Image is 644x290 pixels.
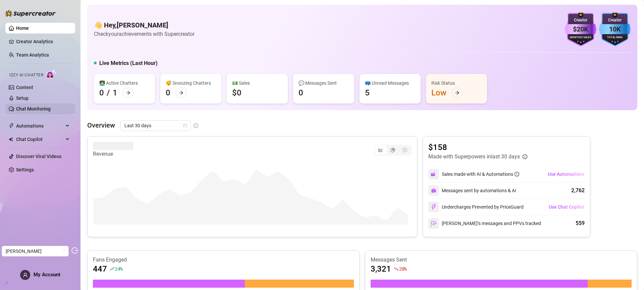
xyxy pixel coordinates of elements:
[16,106,51,112] a: Chat Monitoring
[23,273,28,278] span: user
[124,121,187,131] span: Last 30 days
[374,145,412,155] div: segmented control
[599,17,631,23] div: Creator
[571,187,585,195] div: 2,762
[565,35,596,40] div: Monthly Sales
[87,120,115,130] article: Overview
[16,95,29,101] a: Setup
[299,79,349,87] div: 💬 Messages Sent
[232,87,241,98] div: $0
[94,20,195,30] h4: 👋 Hey, [PERSON_NAME]
[431,204,437,210] img: svg%3e
[565,13,596,46] img: purple-badge-B9DA21FR.svg
[61,249,65,253] span: loading
[428,218,541,229] div: [PERSON_NAME]’s messages and PPVs tracked
[194,123,198,128] span: info-circle
[549,204,584,210] span: Use Chat Copilot
[6,246,65,256] span: Ellie
[599,13,631,46] img: blue-badge-DgoSNQY1.svg
[523,154,527,159] span: info-circle
[365,79,415,87] div: 📪 Unread Messages
[71,247,78,254] span: logout
[93,256,354,264] article: Fans Engaged
[34,272,60,278] span: My Account
[99,79,150,87] div: 👩‍💻 Active Chatters
[431,188,436,193] img: svg%3e
[16,121,64,131] span: Automations
[548,202,585,212] button: Use Chat Copilot
[394,267,398,271] span: fall
[431,220,437,226] img: svg%3e
[9,123,14,129] span: thunderbolt
[16,25,29,31] a: Home
[576,219,585,227] div: 559
[126,90,130,95] span: arrow-right
[371,256,632,264] article: Messages Sent
[166,79,216,87] div: 😴 Snoozing Chatters
[16,36,70,47] a: Creator Analytics
[16,167,34,172] a: Settings
[99,59,158,67] h5: Live Metrics (Last Hour)
[3,281,8,285] span: build
[428,153,520,161] article: Made with Superpowers in last 30 days
[113,87,117,98] div: 1
[232,79,282,87] div: 💵 Sales
[442,170,519,178] div: Sales made with AI & Automations
[16,134,64,145] span: Chat Copilot
[46,69,56,79] img: AI Chatter
[115,266,123,272] span: 24 %
[548,171,584,177] span: Use Automations
[5,10,56,17] img: logo-BBDzfeDw.svg
[428,142,527,153] article: $158
[166,87,170,98] div: 0
[390,148,395,152] span: pie-chart
[431,79,482,87] div: Risk Status
[371,264,391,274] article: 3,321
[565,24,596,34] div: $20K
[93,264,107,274] article: 447
[179,90,183,95] span: arrow-right
[431,171,437,177] img: svg%3e
[565,17,596,23] div: Creator
[599,24,631,34] div: 10K
[9,137,13,142] img: Chat Copilot
[99,87,104,98] div: 0
[428,202,524,212] div: Undercharges Prevented by PriceGuard
[515,172,519,176] span: info-circle
[378,148,383,152] span: line-chart
[547,169,585,179] button: Use Automations
[399,266,407,272] span: 20 %
[183,124,187,128] span: calendar
[94,30,195,38] article: Check your achievements with Supercreator
[16,85,33,90] a: Content
[599,35,631,40] div: Total Fans
[455,90,460,95] span: arrow-right
[9,72,43,78] span: Izzy AI Chatter
[93,150,133,158] article: Revenue
[110,267,114,271] span: rise
[428,185,516,196] div: Messages sent by automations & AI
[402,148,407,152] span: dollar-circle
[299,87,303,98] div: 0
[16,154,61,159] a: Discover Viral Videos
[16,52,49,58] a: Team Analytics
[365,87,370,98] div: 5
